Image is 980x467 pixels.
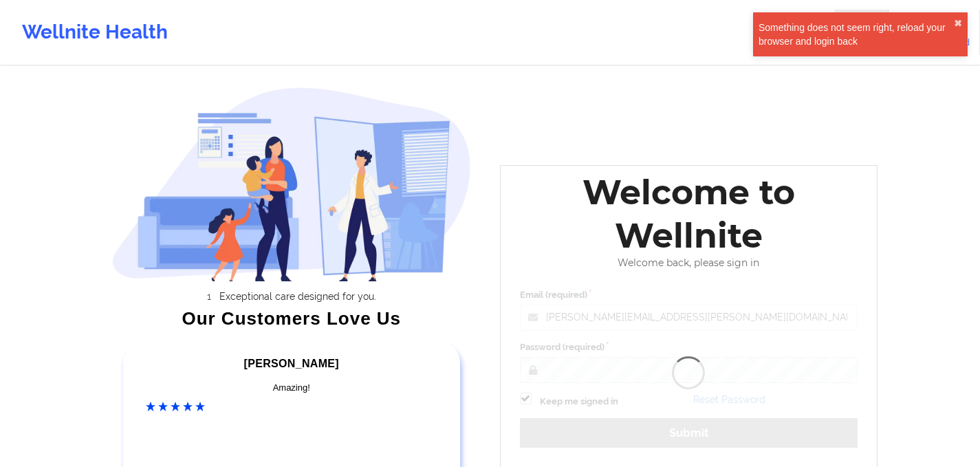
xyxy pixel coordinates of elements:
li: Exceptional care designed for you. [124,291,471,302]
img: wellnite-auth-hero_200.c722682e.png [112,87,471,281]
div: Our Customers Love Us [112,312,471,325]
div: Welcome back, please sign in [510,257,868,269]
button: close [954,18,962,29]
span: [PERSON_NAME] [244,358,339,369]
div: Amazing! [146,381,437,395]
div: Something does not seem right, reload your browser and login back [759,21,954,48]
div: Welcome to Wellnite [510,171,868,257]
